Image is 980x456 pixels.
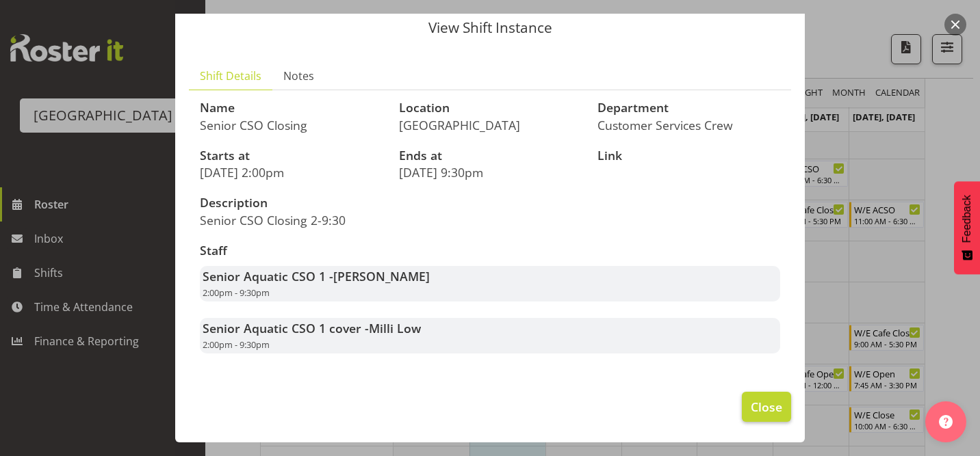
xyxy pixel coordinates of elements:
img: help-xxl-2.png [939,415,953,429]
span: Milli Low [369,320,421,336]
p: Senior CSO Closing 2-9:30 [200,213,482,228]
strong: Senior Aquatic CSO 1 - [203,268,430,284]
h3: Starts at [200,149,383,163]
h3: Department [597,101,780,115]
p: Senior CSO Closing [200,118,383,133]
span: Notes [283,68,314,84]
p: View Shift Instance [189,21,791,35]
strong: Senior Aquatic CSO 1 cover - [203,320,421,336]
h3: Link [597,149,780,163]
h3: Staff [200,244,780,258]
span: Feedback [961,195,973,243]
p: [DATE] 9:30pm [399,165,582,180]
button: Close [742,392,791,422]
p: [DATE] 2:00pm [200,165,383,180]
h3: Location [399,101,582,115]
span: [PERSON_NAME] [333,268,430,284]
span: 2:00pm - 9:30pm [203,338,270,351]
h3: Description [200,196,482,210]
h3: Name [200,101,383,115]
p: Customer Services Crew [597,118,780,133]
span: Shift Details [200,68,261,84]
h3: Ends at [399,149,582,163]
button: Feedback - Show survey [954,181,980,274]
p: [GEOGRAPHIC_DATA] [399,118,582,133]
span: Close [751,398,782,416]
span: 2:00pm - 9:30pm [203,286,270,299]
